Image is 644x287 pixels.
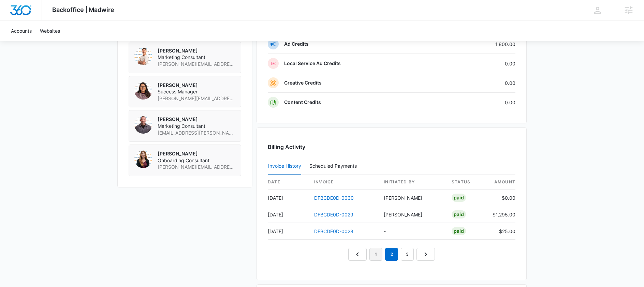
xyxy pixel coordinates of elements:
th: date [268,175,309,190]
a: DFBCDE0D-0028 [314,228,353,234]
td: [DATE] [268,223,309,240]
td: $1,295.00 [487,206,515,223]
th: Initiated By [378,175,446,190]
p: [PERSON_NAME] [158,150,235,157]
div: Paid [452,210,466,218]
a: DFBCDE0D-0030 [314,195,354,201]
div: Paid [452,194,466,202]
span: [PERSON_NAME][EMAIL_ADDRESS][PERSON_NAME][DOMAIN_NAME] [158,61,235,67]
th: amount [487,175,515,190]
td: 0.00 [443,93,515,112]
a: Previous Page [348,248,367,261]
span: Marketing Consultant [158,54,235,61]
span: [EMAIL_ADDRESS][PERSON_NAME][DOMAIN_NAME] [158,130,235,136]
span: [PERSON_NAME][EMAIL_ADDRESS][PERSON_NAME][DOMAIN_NAME] [158,95,235,102]
em: 2 [385,248,398,261]
a: Page 3 [401,248,414,261]
nav: Pagination [348,248,435,261]
img: Laura Streeter [134,150,152,168]
img: Claudia Flores [134,82,152,100]
span: Onboarding Consultant [158,157,235,164]
p: Creative Credits [284,79,322,86]
p: Local Service Ad Credits [284,60,341,67]
a: Page 1 [369,248,382,261]
div: Scheduled Payments [309,164,360,168]
a: Accounts [7,20,36,41]
img: Matt Sheffer [134,116,152,134]
td: [DATE] [268,190,309,206]
span: Backoffice | Madwire [52,6,114,13]
td: - [378,223,446,240]
a: Next Page [416,248,435,261]
span: Marketing Consultant [158,123,235,130]
td: $0.00 [487,190,515,206]
p: [PERSON_NAME] [158,47,235,54]
th: invoice [309,175,378,190]
td: 0.00 [443,54,515,73]
td: [PERSON_NAME] [378,190,446,206]
td: 0.00 [443,73,515,93]
span: Success Manager [158,88,235,95]
td: [PERSON_NAME] [378,206,446,223]
div: Paid [452,227,466,235]
td: 1,800.00 [443,34,515,54]
p: Content Credits [284,99,321,106]
img: Ryan Sipes [134,47,152,65]
a: Websites [36,20,64,41]
p: [PERSON_NAME] [158,82,235,89]
p: Ad Credits [284,41,309,47]
p: [PERSON_NAME] [158,116,235,123]
td: $25.00 [487,223,515,240]
a: DFBCDE0D-0029 [314,212,353,217]
span: [PERSON_NAME][EMAIL_ADDRESS][PERSON_NAME][DOMAIN_NAME] [158,164,235,170]
th: status [446,175,487,190]
td: [DATE] [268,206,309,223]
button: Invoice History [268,158,301,175]
h3: Billing Activity [268,143,515,151]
